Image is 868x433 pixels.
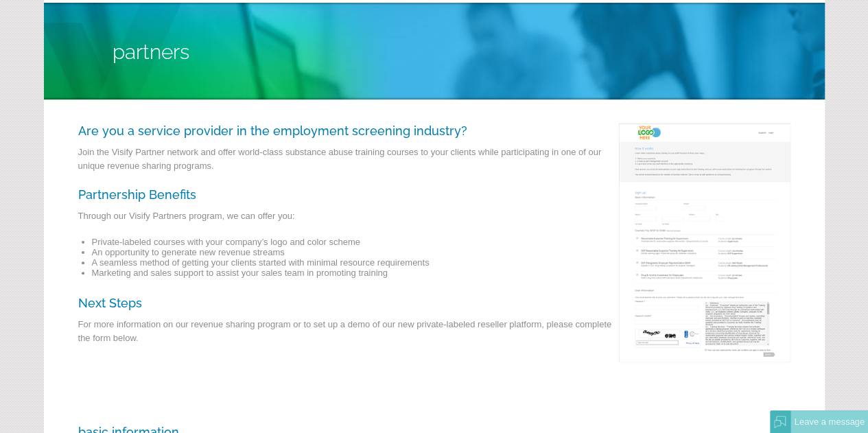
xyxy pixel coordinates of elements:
li: An opportunity to generate new revenue streams [92,247,790,257]
img: Offline [774,416,786,428]
h3: Are you a service provider in the employment screening industry? [78,124,790,138]
li: Private-labeled courses with your company’s logo and color scheme [92,237,790,247]
h3: Partnership Benefits [78,187,790,202]
li: A seamless method of getting your clients started with minimal resource requirements [92,257,790,268]
p: Join the Visify Partner network and offer world-class substance abuse training courses to your cl... [78,145,790,180]
p: For more information on our revenue sharing program or to set up a demo of our new private-labele... [78,318,790,352]
span: Partners [113,40,189,64]
li: Marketing and sales support to assist your sales team in promoting training [92,268,790,278]
h3: Next Steps [78,296,790,310]
p: Through our Visify Partners program, we can offer you: [78,209,790,230]
div: Leave a message [790,410,868,433]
